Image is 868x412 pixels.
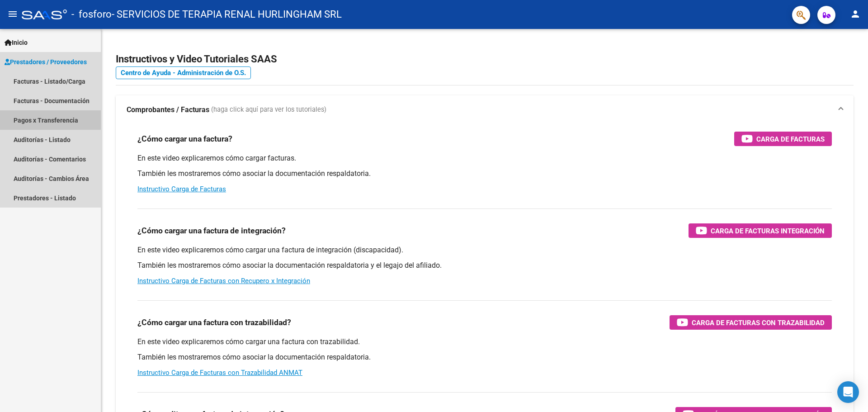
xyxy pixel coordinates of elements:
a: Instructivo Carga de Facturas con Trazabilidad ANMAT [137,369,302,377]
button: Carga de Facturas [734,132,832,146]
a: Centro de Ayuda - Administración de O.S. [116,66,251,79]
a: Instructivo Carga de Facturas con Recupero x Integración [137,277,310,285]
div: Open Intercom Messenger [837,381,859,403]
mat-expansion-panel-header: Comprobantes / Facturas (haga click aquí para ver los tutoriales) [116,95,854,124]
h3: ¿Cómo cargar una factura? [137,133,232,145]
a: Instructivo Carga de Facturas [137,185,226,193]
h2: Instructivos y Video Tutoriales SAAS [116,51,854,68]
span: Inicio [5,38,28,47]
p: También les mostraremos cómo asociar la documentación respaldatoria. [137,169,832,179]
span: Carga de Facturas [756,133,825,145]
p: También les mostraremos cómo asociar la documentación respaldatoria y el legajo del afiliado. [137,260,832,270]
p: En este video explicaremos cómo cargar una factura con trazabilidad. [137,337,832,347]
button: Carga de Facturas Integración [689,223,832,238]
p: También les mostraremos cómo asociar la documentación respaldatoria. [137,352,832,362]
span: - fosforo [71,5,112,24]
span: - SERVICIOS DE TERAPIA RENAL HURLINGHAM SRL [112,5,342,24]
p: En este video explicaremos cómo cargar una factura de integración (discapacidad). [137,245,832,255]
h3: ¿Cómo cargar una factura con trazabilidad? [137,316,291,329]
strong: Comprobantes / Facturas [127,105,209,115]
mat-icon: person [850,9,861,19]
span: (haga click aquí para ver los tutoriales) [211,105,326,115]
mat-icon: menu [7,9,18,19]
p: En este video explicaremos cómo cargar facturas. [137,153,832,163]
span: Prestadores / Proveedores [5,57,87,67]
span: Carga de Facturas Integración [711,225,825,237]
h3: ¿Cómo cargar una factura de integración? [137,224,286,237]
button: Carga de Facturas con Trazabilidad [670,315,832,330]
span: Carga de Facturas con Trazabilidad [692,317,825,328]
